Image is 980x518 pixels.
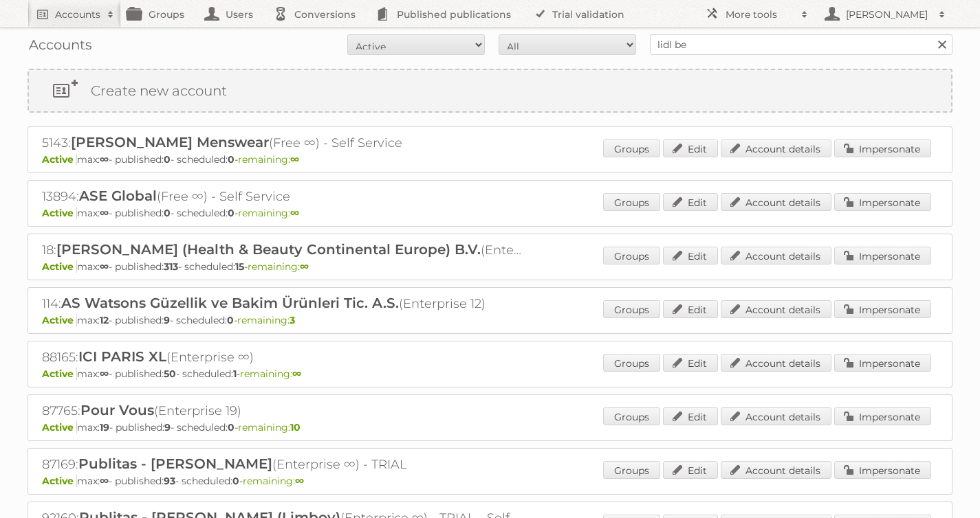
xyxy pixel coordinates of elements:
[56,241,481,258] span: [PERSON_NAME] (Health & Beauty Continental Europe) B.V.
[721,354,831,372] a: Account details
[227,314,234,326] strong: 0
[238,207,299,219] span: remaining:
[164,368,176,380] strong: 50
[228,207,235,219] strong: 0
[290,153,299,166] strong: ∞
[292,368,301,380] strong: ∞
[55,8,100,21] h2: Accounts
[228,421,235,433] strong: 0
[164,314,170,326] strong: 9
[42,402,523,420] h2: 87765: (Enterprise 19)
[248,260,309,273] span: remaining:
[42,207,938,219] p: max: - published: - scheduled: -
[842,8,932,21] h2: [PERSON_NAME]
[42,421,77,433] span: Active
[42,188,523,205] h2: 13894: (Free ∞) - Self Service
[100,421,109,433] strong: 19
[721,461,831,479] a: Account details
[42,295,523,313] h2: 114: (Enterprise 12)
[42,475,77,487] span: Active
[834,139,931,157] a: Impersonate
[721,193,831,211] a: Account details
[42,368,938,380] p: max: - published: - scheduled: -
[663,461,718,479] a: Edit
[603,300,660,318] a: Groups
[42,241,523,259] h2: 18: (Enterprise ∞)
[603,407,660,425] a: Groups
[603,139,660,157] a: Groups
[295,475,304,487] strong: ∞
[29,70,951,111] a: Create new account
[603,193,660,211] a: Groups
[235,260,244,273] strong: 15
[663,354,718,372] a: Edit
[100,314,109,326] strong: 12
[834,193,931,211] a: Impersonate
[42,314,938,326] p: max: - published: - scheduled: -
[721,407,831,425] a: Account details
[721,300,831,318] a: Account details
[663,300,718,318] a: Edit
[80,402,154,418] span: Pour Vous
[238,153,299,166] span: remaining:
[78,348,166,365] span: ICI PARIS XL
[42,314,77,326] span: Active
[721,139,831,157] a: Account details
[834,354,931,372] a: Impersonate
[164,475,175,487] strong: 93
[726,8,794,21] h2: More tools
[663,193,718,211] a: Edit
[100,368,109,380] strong: ∞
[603,461,660,479] a: Groups
[42,153,938,166] p: max: - published: - scheduled: -
[42,260,938,273] p: max: - published: - scheduled: -
[232,475,239,487] strong: 0
[233,368,237,380] strong: 1
[78,455,272,472] span: Publitas - [PERSON_NAME]
[243,475,304,487] span: remaining:
[290,314,295,326] strong: 3
[663,407,718,425] a: Edit
[42,207,77,219] span: Active
[164,207,171,219] strong: 0
[290,421,301,433] strong: 10
[834,461,931,479] a: Impersonate
[42,455,523,473] h2: 87169: (Enterprise ∞) - TRIAL
[237,314,295,326] span: remaining:
[290,207,299,219] strong: ∞
[238,421,301,433] span: remaining:
[42,421,938,433] p: max: - published: - scheduled: -
[603,354,660,372] a: Groups
[61,295,399,311] span: AS Watsons Güzellik ve Bakim Ürünleri Tic. A.S.
[663,247,718,264] a: Edit
[71,134,269,150] span: [PERSON_NAME] Menswear
[300,260,309,273] strong: ∞
[42,260,77,273] span: Active
[603,247,660,264] a: Groups
[42,348,523,366] h2: 88165: (Enterprise ∞)
[42,368,77,380] span: Active
[834,407,931,425] a: Impersonate
[79,188,157,204] span: ASE Global
[100,260,109,273] strong: ∞
[42,134,523,152] h2: 5143: (Free ∞) - Self Service
[721,247,831,264] a: Account details
[164,260,178,273] strong: 313
[42,153,77,166] span: Active
[834,300,931,318] a: Impersonate
[164,153,171,166] strong: 0
[663,139,718,157] a: Edit
[834,247,931,264] a: Impersonate
[42,475,938,487] p: max: - published: - scheduled: -
[228,153,235,166] strong: 0
[164,421,171,433] strong: 9
[100,153,109,166] strong: ∞
[100,207,109,219] strong: ∞
[100,475,109,487] strong: ∞
[240,368,301,380] span: remaining:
